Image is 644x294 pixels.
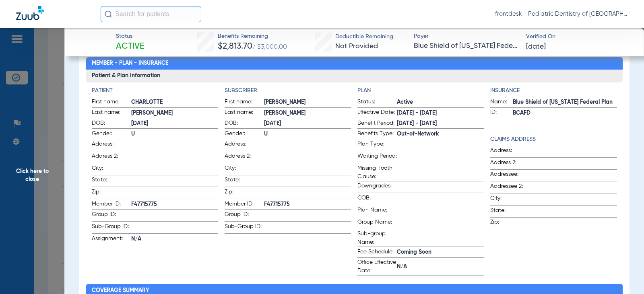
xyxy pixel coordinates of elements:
span: Benefits Remaining [218,32,287,41]
span: Address: [225,140,264,151]
span: Last name: [92,108,131,118]
span: Active [397,98,484,107]
span: / $3,000.00 [252,44,287,50]
span: Plan Name: [357,206,397,217]
h3: Patient & Plan Information [86,70,623,82]
span: Gender: [92,130,131,139]
span: Gender: [225,130,264,139]
span: [DATE] - [DATE] [397,119,484,128]
span: Address 2: [225,152,264,163]
span: State: [490,206,530,217]
span: Blue Shield of [US_STATE] Federal Plan [414,41,519,51]
span: Addressee: [490,170,530,181]
h4: Plan [357,86,484,95]
span: Benefit Period: [357,119,397,129]
span: BCAFD [513,109,617,117]
span: City: [225,164,264,175]
span: COB: [357,194,397,205]
span: $2,813.70 [218,42,252,51]
span: Plan Type: [357,140,397,151]
span: Missing Tooth Clause: [357,164,397,181]
span: [DATE] - [DATE] [397,109,484,117]
span: N/A [131,235,218,243]
span: Name: [490,98,513,107]
span: ID: [490,108,513,118]
span: Address 2: [490,158,530,169]
span: Last name: [225,108,264,118]
span: Zip: [225,188,264,199]
span: Addressee 2: [490,182,530,193]
span: Sub-Group ID: [225,222,264,233]
span: State: [92,176,131,187]
span: City: [490,194,530,205]
span: Not Provided [335,43,378,50]
span: [DATE] [526,42,546,52]
span: Status: [357,98,397,107]
span: frontdesk - Pediatric Dentistry of [GEOGRAPHIC_DATA][US_STATE] (WR) [495,10,628,18]
span: Blue Shield of [US_STATE] Federal Plan [513,98,617,107]
span: Deductible Remaining [335,33,393,41]
span: First name: [92,98,131,107]
img: Search Icon [105,10,112,18]
span: Assignment: [92,234,131,244]
h2: Member - Plan - Insurance [86,57,623,70]
span: Downgrades: [357,182,397,193]
span: Zip: [92,188,131,199]
span: Zip: [490,218,530,229]
span: [DATE] [131,119,218,128]
span: DOB: [225,119,264,129]
span: Effective Date: [357,108,397,118]
span: State: [225,176,264,187]
span: DOB: [92,119,131,129]
span: Payer [414,32,519,41]
span: Benefits Type: [357,130,397,139]
span: Coming Soon [397,248,484,257]
span: U [131,130,218,138]
span: Group ID: [225,210,264,221]
span: Group Name: [357,218,397,229]
img: Zuub Logo [16,6,44,20]
span: First name: [225,98,264,107]
span: Sub-Group ID: [92,222,131,233]
span: F47715775 [131,200,218,209]
h4: Patient [92,86,218,95]
span: Status [116,32,144,41]
span: Address 2: [92,152,131,163]
span: Waiting Period: [357,152,397,163]
span: Member ID: [225,200,264,210]
h4: Insurance [490,86,617,95]
span: Group ID: [92,210,131,221]
span: Member ID: [92,200,131,210]
span: Fee Schedule: [357,248,397,257]
h4: Subscriber [225,86,351,95]
span: Office Effective Date: [357,258,397,275]
span: [PERSON_NAME] [264,109,351,117]
span: Address: [92,140,131,151]
span: U [264,130,351,138]
span: Verified On [526,33,631,41]
h4: Claims Address [490,135,617,144]
span: [PERSON_NAME] [131,109,218,117]
input: Search for patients [101,6,201,22]
span: Out-of-Network [397,130,484,138]
span: [PERSON_NAME] [264,98,351,107]
span: Sub-group Name: [357,230,397,247]
span: F47715775 [264,200,351,209]
span: CHARLOTTE [131,98,218,107]
span: City: [92,164,131,175]
span: [DATE] [264,119,351,128]
span: Active [116,41,144,52]
iframe: Chat Widget [604,255,644,294]
span: N/A [397,263,484,271]
span: Address: [490,146,530,157]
